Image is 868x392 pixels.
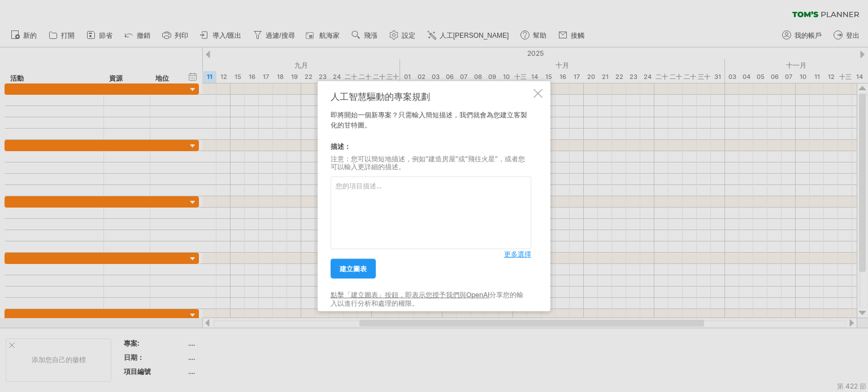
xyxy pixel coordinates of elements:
font: 建立圖表 [340,265,367,273]
font: 即將開始一個新專案？只需輸入簡短描述，我們就會為您建立客製化的甘特圖。 [331,110,527,129]
a: 點擊「建立圖表」按鈕，即表示您授予我們與OpenAI [331,290,489,299]
font: 以進行分析和處理的權限。 [337,298,419,307]
font: 注意：您可以簡短地描述，例如“建造房屋”或“飛往火星”，或者您可以輸入更詳細的描述。 [331,154,525,170]
font: 分享您的輸入 [331,290,523,307]
font: 人工智慧驅動的專案規劃 [331,90,430,102]
font: 更多選擇 [504,250,531,258]
a: 建立圖表 [331,259,376,279]
font: 描述： [331,142,351,150]
a: 更多選擇 [504,249,531,259]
